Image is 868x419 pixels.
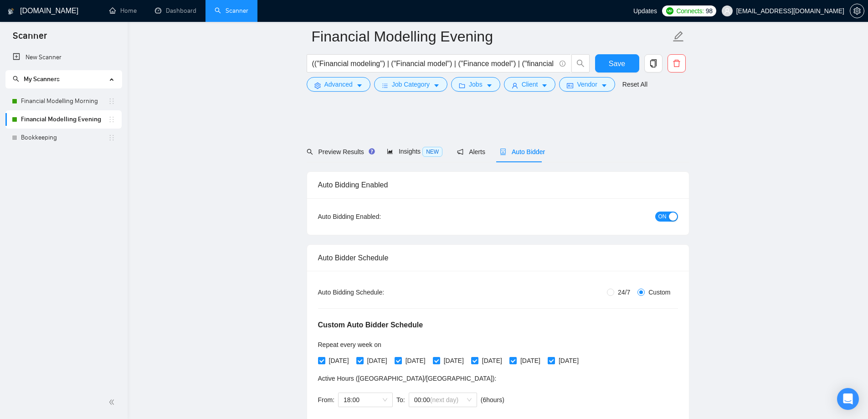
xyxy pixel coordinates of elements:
[572,59,589,67] span: search
[312,25,671,48] input: Scanner name...
[5,48,122,67] li: New Scanner
[478,356,506,366] span: [DATE]
[658,212,667,222] span: ON
[5,92,122,110] li: Financial Modelling Morning
[108,134,115,141] span: holder
[595,54,639,72] button: Save
[504,77,556,92] button: userClientcaret-down
[668,59,685,67] span: delete
[13,75,60,83] span: My Scanners
[356,82,363,89] span: caret-down
[318,341,381,348] span: Repeat every week on
[382,82,388,89] span: bars
[387,148,442,155] span: Insights
[108,116,115,123] span: holder
[571,54,590,72] button: search
[668,54,686,72] button: delete
[344,393,387,407] span: 18:00
[614,287,634,297] span: 24/7
[387,148,393,155] span: area-chart
[457,148,485,155] span: Alerts
[155,7,196,15] a: dashboardDashboard
[706,6,713,16] span: 98
[5,110,122,129] li: Financial Modelling Evening
[374,77,447,92] button: barsJob Categorycaret-down
[850,7,864,15] span: setting
[318,396,335,403] span: From:
[567,82,573,89] span: idcard
[21,110,108,129] a: Financial Modelling Evening
[457,149,463,155] span: notification
[5,29,54,48] span: Scanner
[318,245,678,271] div: Auto Bidder Schedule
[24,75,60,83] span: My Scanners
[8,4,14,19] img: logo
[555,356,582,366] span: [DATE]
[368,147,376,155] div: Tooltip anchor
[402,356,429,366] span: [DATE]
[318,320,423,331] h5: Custom Auto Bidder Schedule
[459,82,465,89] span: folder
[21,129,108,147] a: Bookkeeping
[609,58,625,69] span: Save
[325,356,353,366] span: [DATE]
[481,396,504,403] span: ( 6 hours)
[307,77,370,92] button: settingAdvancedcaret-down
[312,58,555,69] input: Search Freelance Jobs...
[318,212,438,222] div: Auto Bidding Enabled:
[676,6,704,16] span: Connects:
[644,54,663,72] button: copy
[108,398,118,407] span: double-left
[541,82,548,89] span: caret-down
[560,61,565,67] span: info-circle
[318,172,678,198] div: Auto Bidding Enabled
[517,356,544,366] span: [DATE]
[512,82,518,89] span: user
[5,129,122,147] li: Bookkeeping
[633,7,657,15] span: Updates
[440,356,467,366] span: [DATE]
[486,82,493,89] span: caret-down
[645,59,662,67] span: copy
[724,8,730,14] span: user
[318,287,438,297] div: Auto Bidding Schedule:
[422,147,442,157] span: NEW
[324,79,353,89] span: Advanced
[396,396,405,403] span: To:
[850,4,864,18] button: setting
[469,79,483,89] span: Jobs
[307,149,313,155] span: search
[392,79,430,89] span: Job Category
[577,79,597,89] span: Vendor
[364,356,391,366] span: [DATE]
[433,82,440,89] span: caret-down
[601,82,607,89] span: caret-down
[837,388,859,410] div: Open Intercom Messenger
[414,393,472,407] span: 00:00
[430,396,458,403] span: (next day)
[500,148,545,155] span: Auto Bidder
[451,77,500,92] button: folderJobscaret-down
[559,77,615,92] button: idcardVendorcaret-down
[522,79,538,89] span: Client
[850,7,864,15] a: setting
[645,287,674,297] span: Custom
[307,148,372,155] span: Preview Results
[622,79,647,89] a: Reset All
[314,82,321,89] span: setting
[109,7,137,15] a: homeHome
[673,31,684,42] span: edit
[318,375,497,382] span: Active Hours ( [GEOGRAPHIC_DATA]/[GEOGRAPHIC_DATA] ):
[215,7,248,15] a: searchScanner
[21,92,108,110] a: Financial Modelling Morning
[666,7,673,15] img: upwork-logo.png
[108,98,115,105] span: holder
[13,48,114,67] a: New Scanner
[500,149,506,155] span: robot
[13,76,19,82] span: search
